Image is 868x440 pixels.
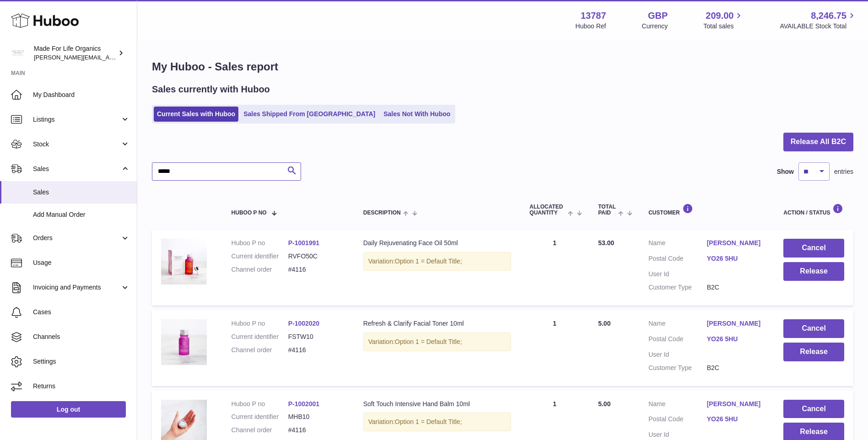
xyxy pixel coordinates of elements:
[33,357,130,366] span: Settings
[363,252,512,271] div: Variation:
[33,140,120,149] span: Stock
[648,204,765,216] div: Customer
[33,188,130,197] span: Sales
[706,10,733,22] span: 209.00
[707,283,766,292] dd: B2C
[598,239,614,247] span: 53.00
[520,310,589,386] td: 1
[707,319,766,328] a: [PERSON_NAME]
[232,319,288,328] dt: Huboo P no
[648,350,707,359] dt: User Id
[703,22,744,31] span: Total sales
[648,10,668,22] strong: GBP
[288,252,345,261] dd: RVFO50C
[581,10,606,22] strong: 13787
[232,413,288,421] dt: Current identifier
[11,46,25,60] img: geoff.winwood@madeforlifeorganics.com
[288,413,345,421] dd: MHB10
[232,400,288,408] dt: Huboo P no
[363,239,512,247] div: Daily Rejuvenating Face Oil 50ml
[707,415,766,424] a: YO26 5HU
[576,22,606,31] div: Huboo Ref
[707,400,766,408] a: [PERSON_NAME]
[288,426,345,435] dd: #4116
[598,320,610,327] span: 5.00
[33,308,130,317] span: Cases
[783,133,853,151] button: Release All B2C
[783,400,844,419] button: Cancel
[783,204,844,216] div: Action / Status
[363,210,401,216] span: Description
[288,400,320,408] a: P-1002001
[648,364,707,372] dt: Customer Type
[363,413,512,431] div: Variation:
[152,59,853,74] h1: My Huboo - Sales report
[288,333,345,341] dd: FSTW10
[161,239,207,284] img: daily-rejuvenating-face-oil-50ml-rvfo50c-1.jpg
[152,83,270,96] h2: Sales currently with Huboo
[33,258,130,267] span: Usage
[780,10,857,31] a: 8,246.75 AVAILABLE Stock Total
[648,415,707,426] dt: Postal Code
[240,107,378,122] a: Sales Shipped From [GEOGRAPHIC_DATA]
[648,254,707,265] dt: Postal Code
[380,107,453,122] a: Sales Not With Huboo
[33,165,120,173] span: Sales
[703,10,744,31] a: 209.00 Total sales
[598,204,616,216] span: Total paid
[707,254,766,263] a: YO26 5HU
[363,400,512,408] div: Soft Touch Intensive Hand Balm 10ml
[783,319,844,338] button: Cancel
[707,239,766,247] a: [PERSON_NAME]
[783,262,844,281] button: Release
[783,343,844,361] button: Release
[232,333,288,341] dt: Current identifier
[33,91,130,99] span: My Dashboard
[288,239,320,247] a: P-1001991
[648,319,707,330] dt: Name
[288,320,320,327] a: P-1002020
[648,400,707,411] dt: Name
[707,335,766,343] a: YO26 5HU
[648,430,707,439] dt: User Id
[161,319,207,365] img: refresh-_-clarify-facial-toner-10ml-fstw10-1.jpg
[33,210,130,219] span: Add Manual Order
[520,230,589,306] td: 1
[648,283,707,292] dt: Customer Type
[363,333,512,351] div: Variation:
[33,333,130,341] span: Channels
[777,167,794,176] label: Show
[648,239,707,250] dt: Name
[232,265,288,274] dt: Channel order
[811,10,846,22] span: 8,246.75
[783,239,844,258] button: Cancel
[232,252,288,261] dt: Current identifier
[529,204,565,216] span: ALLOCATED Quantity
[34,54,232,61] span: [PERSON_NAME][EMAIL_ADDRESS][PERSON_NAME][DOMAIN_NAME]
[707,364,766,372] dd: B2C
[395,418,462,425] span: Option 1 = Default Title;
[648,270,707,279] dt: User Id
[395,338,462,345] span: Option 1 = Default Title;
[33,283,120,292] span: Invoicing and Payments
[598,400,610,408] span: 5.00
[642,22,668,31] div: Currency
[648,335,707,346] dt: Postal Code
[834,167,853,176] span: entries
[232,210,267,216] span: Huboo P no
[154,107,238,122] a: Current Sales with Huboo
[232,426,288,435] dt: Channel order
[11,401,126,418] a: Log out
[33,115,120,124] span: Listings
[395,258,462,265] span: Option 1 = Default Title;
[33,234,120,242] span: Orders
[232,239,288,247] dt: Huboo P no
[288,346,345,354] dd: #4116
[363,319,512,328] div: Refresh & Clarify Facial Toner 10ml
[288,265,345,274] dd: #4116
[34,44,116,62] div: Made For Life Organics
[232,346,288,354] dt: Channel order
[780,22,857,31] span: AVAILABLE Stock Total
[33,382,130,391] span: Returns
